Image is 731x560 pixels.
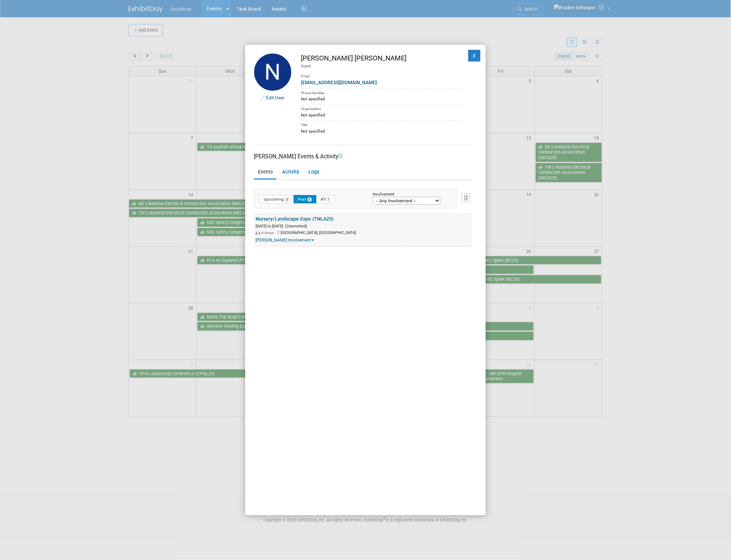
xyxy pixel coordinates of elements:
div: Guest [301,63,463,69]
div: [GEOGRAPHIC_DATA], [GEOGRAPHIC_DATA] [256,229,472,236]
a: [EMAIL_ADDRESS][DOMAIN_NAME] [301,80,377,85]
a: Edit User [266,95,285,100]
button: Upcoming0 [259,195,294,204]
div: [PERSON_NAME] [PERSON_NAME] [301,53,463,63]
span: 1 [327,197,331,202]
a: Activity [278,166,303,178]
button: X [468,50,481,61]
button: Past1 [294,195,317,204]
div: Not specified [301,112,463,118]
div: Not specified [301,128,463,134]
div: [DATE] to [DATE] [256,223,472,229]
img: Nihoa Kaonohi [254,53,292,91]
span: (Committed) [283,224,307,228]
div: Not specified [301,96,463,102]
span: In-Person [261,231,276,235]
div: Email [301,69,463,79]
div: Involvement [373,192,447,197]
div: [PERSON_NAME] Events & Activity [254,153,472,160]
img: In-Person Event [256,231,260,235]
a: Logs [304,166,323,178]
div: Organization [301,104,463,112]
span: 0 [285,197,290,202]
button: All1 [316,195,336,204]
div: Phone Number [301,88,463,96]
a: Events [254,166,277,178]
a: Nursery/Landscape Expo (TNLA25) [256,216,334,222]
div: Title [301,120,463,128]
span: 1 [307,197,312,202]
a: [PERSON_NAME] Involvement [256,238,314,243]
